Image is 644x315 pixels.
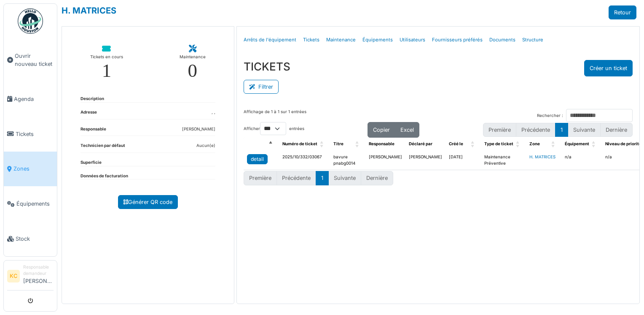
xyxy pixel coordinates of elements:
span: Niveau de priorité [605,141,641,146]
td: Maintenance Préventive [481,151,526,170]
div: Affichage de 1 à 1 sur 1 entrées [244,109,306,122]
button: Copier [368,122,395,138]
a: Maintenance 0 [173,38,212,87]
select: Afficherentrées [260,122,286,135]
a: Structure [519,30,547,50]
span: Zone: Activate to sort [551,138,556,151]
nav: pagination [244,171,393,185]
li: [PERSON_NAME] [23,264,54,288]
span: Équipements [16,200,54,208]
td: 2025/10/332/03067 [279,151,330,170]
span: Numéro de ticket: Activate to sort [320,138,325,151]
div: 0 [188,61,197,80]
dt: Responsable [80,126,106,136]
span: Tickets [16,130,54,138]
nav: pagination [483,123,633,137]
dt: Technicien par défaut [80,143,125,152]
td: [PERSON_NAME] [365,151,405,170]
span: Créé le: Activate to sort [471,138,476,151]
a: Fournisseurs préférés [429,30,486,50]
button: Créer un ticket [584,60,633,76]
button: Filtrer [244,80,279,94]
img: Badge_color-CXgf-gQk.svg [18,8,43,34]
a: Générer QR code [118,195,178,209]
a: Ouvrir nouveau ticket [4,38,57,81]
td: n/a [561,151,602,170]
label: Rechercher : [537,113,563,119]
div: detail [251,155,264,163]
h3: TICKETS [244,60,290,73]
button: 1 [316,171,329,185]
td: [DATE] [445,151,481,170]
td: bavure pnabg0014 [330,151,365,170]
a: Tickets [300,30,323,50]
a: Arrêts de l'équipement [240,30,300,50]
dt: Données de facturation [80,173,128,179]
span: Titre [333,141,343,146]
span: Zone [529,141,540,146]
a: Retour [609,5,636,19]
span: Stock [16,235,54,243]
span: Équipement [565,141,589,146]
span: Copier [373,127,390,133]
button: 1 [555,123,568,137]
span: Type de ticket: Activate to sort [516,138,521,151]
a: KC Responsable demandeur[PERSON_NAME] [7,264,54,291]
span: Excel [400,127,414,133]
div: Tickets en cours [90,53,123,61]
span: Numéro de ticket [282,141,317,146]
span: Titre: Activate to sort [355,138,360,151]
a: detail [247,154,268,164]
span: Type de ticket [484,141,513,146]
div: 1 [102,61,112,80]
div: Maintenance [180,53,206,61]
a: Maintenance [323,30,359,50]
dt: Description [80,96,104,102]
dd: Aucun(e) [196,143,215,149]
li: KC [7,270,20,282]
dt: Superficie [80,160,102,166]
a: Documents [486,30,519,50]
a: Stock [4,221,57,256]
a: H. MATRICES [62,5,116,16]
span: Agenda [14,95,54,103]
label: Afficher entrées [244,122,304,135]
td: [PERSON_NAME] [405,151,445,170]
span: Responsable [369,141,394,146]
dd: [PERSON_NAME] [182,126,215,133]
span: Ouvrir nouveau ticket [15,52,54,68]
a: Équipements [359,30,396,50]
a: Agenda [4,81,57,117]
dd: , , [212,109,215,116]
span: Zones [13,165,54,173]
a: Tickets [4,117,57,152]
span: Équipement: Activate to sort [592,138,597,151]
a: Zones [4,152,57,187]
dt: Adresse [80,109,97,119]
a: Équipements [4,186,57,221]
span: Déclaré par [409,141,432,146]
a: Tickets en cours 1 [83,38,130,87]
span: Créé le [449,141,463,146]
a: H. MATRICES [529,155,555,159]
a: Utilisateurs [396,30,429,50]
button: Excel [395,122,419,138]
div: Responsable demandeur [23,264,54,277]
